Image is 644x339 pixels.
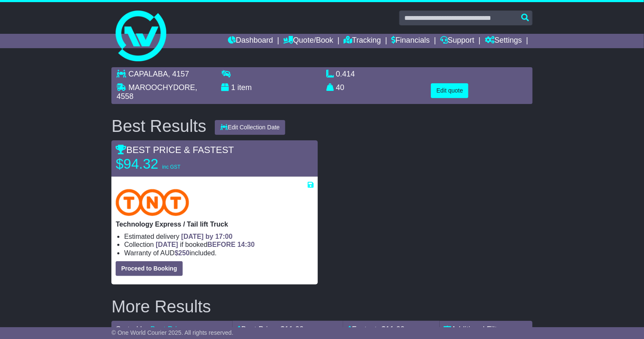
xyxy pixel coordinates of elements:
a: Fastest- $11.00 [347,325,405,334]
p: Technology Express / Tail lift Truck [116,220,314,228]
li: Estimated delivery [124,232,314,241]
span: - $ [276,325,304,334]
span: BEST PRICE & FASTEST [116,145,234,155]
a: Dashboard [228,34,273,48]
a: Best Price [150,325,185,334]
a: Settings [485,34,522,48]
li: Warranty of AUD included. [124,249,314,257]
span: , 4558 [116,83,197,101]
span: CAPALABA [128,70,168,78]
span: , 4157 [168,70,189,78]
span: 1 [231,83,235,92]
a: Best Price- $11.00 [237,325,304,334]
span: 14:30 [238,241,255,248]
span: [DATE] by 17:00 [181,233,233,240]
span: item [238,83,252,92]
span: - $ [377,325,405,334]
span: BEFORE [207,241,235,248]
a: Tracking [344,34,381,48]
a: Support [440,34,474,48]
span: Sorted by [116,325,148,334]
span: 250 [179,249,190,257]
span: 11.00 [285,325,304,334]
span: 40 [336,83,344,92]
button: Edit Collection Date [215,120,285,135]
span: © One World Courier 2025. All rights reserved. [111,329,233,336]
span: MAROOCHYDORE [128,83,195,92]
h2: More Results [111,297,532,316]
span: [DATE] [156,241,178,248]
div: Best Results [107,117,211,135]
li: Collection [124,241,314,249]
span: if booked [156,241,254,248]
button: Proceed to Booking [116,261,182,276]
span: inc GST [162,164,180,170]
span: 11.00 [386,325,405,334]
span: 0.414 [336,70,355,78]
p: $94.32 [116,156,221,172]
span: $ [175,249,190,257]
button: Edit quote [431,83,468,98]
img: TNT Domestic: Technology Express / Tail lift Truck [116,189,189,216]
a: Financials [391,34,430,48]
a: Quote/Book [284,34,333,48]
a: Additional Filters [444,325,508,334]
